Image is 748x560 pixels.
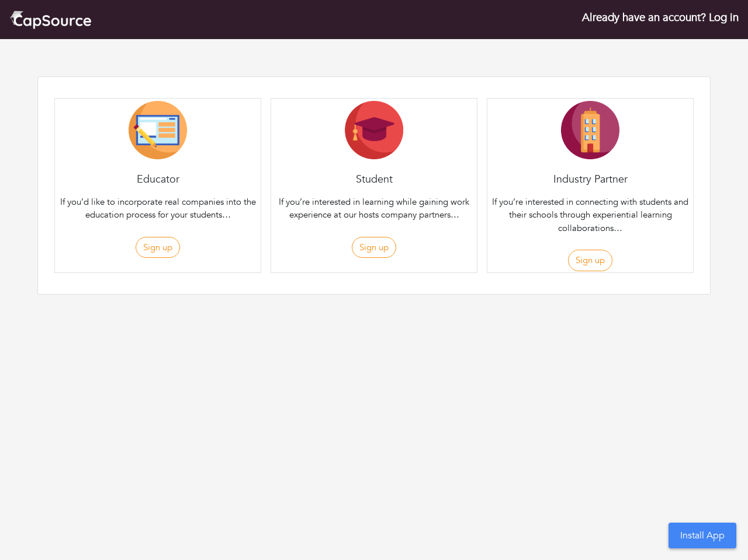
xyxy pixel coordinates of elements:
[136,237,180,258] button: Sign up
[55,173,261,186] h4: Educator
[352,237,396,258] button: Sign up
[273,195,475,222] p: If you’re interested in learning while gaining work experience at our hosts company partners…
[57,195,258,222] p: If you’d like to incorporate real companies into the education process for your students…
[271,173,477,186] h4: Student
[561,101,619,159] img: Company-Icon-7f8a26afd1715722aa5ae9dc11300c11ceeb4d32eda0db0d61c21d11b95ecac6.png
[582,10,739,25] a: Already have an account? Log in
[568,250,612,271] button: Sign up
[487,173,693,186] h4: Industry Partner
[9,9,92,30] img: cap_logo.png
[129,101,187,159] img: Educator-Icon-31d5a1e457ca3f5474c6b92ab10a5d5101c9f8fbafba7b88091835f1a8db102f.png
[490,195,691,235] p: If you’re interested in connecting with students and their schools through experiential learning ...
[669,523,736,548] button: Install App
[345,101,403,159] img: Student-Icon-6b6867cbad302adf8029cb3ecf392088beec6a544309a027beb5b4b4576828a8.png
